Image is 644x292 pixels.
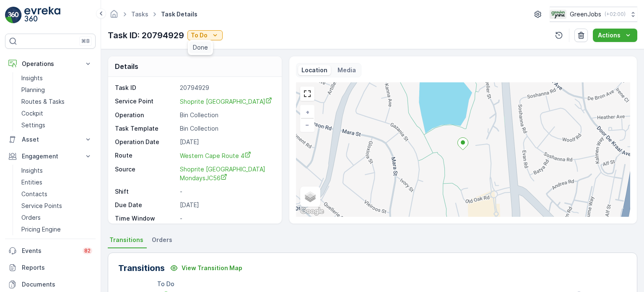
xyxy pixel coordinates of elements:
button: Actions [593,29,637,42]
p: Cockpit [21,109,43,118]
a: Routes & Tasks [18,96,96,108]
p: ⌘B [81,38,90,45]
p: - [180,214,273,223]
p: Source [115,165,177,182]
p: Pricing Engine [21,225,61,234]
a: Contacts [18,188,96,200]
p: ( +02:00 ) [605,11,626,18]
a: Zoom In [301,106,314,118]
p: To Do [157,280,174,288]
p: Contacts [21,190,47,198]
span: Task Details [159,10,199,18]
a: Homepage [109,13,119,20]
p: Events [22,247,78,255]
img: Google [298,206,326,217]
p: Documents [22,280,92,289]
p: - [180,187,273,196]
p: GreenJobs [570,10,601,18]
p: Task ID [115,84,177,92]
img: logo_light-DOdMpM7g.png [24,7,60,24]
img: logo [5,7,22,24]
p: Planning [21,86,45,94]
span: + [306,108,309,116]
button: GreenJobs(+02:00) [550,7,637,22]
a: View Fullscreen [301,87,314,100]
p: Task Template [115,124,177,133]
p: [DATE] [180,138,273,146]
p: Actions [598,31,621,39]
a: Events82 [5,242,96,259]
p: Insights [21,74,43,82]
p: 20794929 [180,84,273,92]
button: To Do [187,30,223,40]
p: Shift [115,187,177,196]
p: Insights [21,166,43,175]
p: Orders [21,213,41,222]
p: Entities [21,178,42,187]
p: Bin Collection [180,111,273,119]
button: Engagement [5,148,96,165]
ul: To Do [188,40,213,55]
p: Engagement [22,152,79,160]
p: Task ID: 20794929 [108,29,184,42]
button: Asset [5,131,96,148]
span: Transitions [109,236,143,244]
p: Time Window [115,214,177,223]
p: [DATE] [180,201,273,209]
p: Reports [22,263,92,272]
a: Reports [5,259,96,276]
a: Service Points [18,200,96,212]
a: Insights [18,72,96,84]
a: Pricing Engine [18,224,96,235]
a: Open this area in Google Maps (opens a new window) [298,206,326,217]
p: Operation Date [115,138,177,146]
a: Shoprite Willowbridge [180,97,273,106]
p: Service Point [115,97,177,106]
img: Green_Jobs_Logo.png [550,10,566,19]
a: Planning [18,84,96,96]
a: Tasks [131,11,148,18]
p: View Transition Map [182,264,242,272]
p: Routes & Tasks [21,97,65,106]
p: Route [115,151,177,160]
span: Shoprite [GEOGRAPHIC_DATA] [180,98,272,105]
button: View Transition Map [165,261,247,275]
a: Orders [18,212,96,224]
p: 82 [84,247,91,254]
a: Shoprite Willowbridge MondaysJC56 [180,165,273,182]
a: Western Cape Route 4 [180,151,273,160]
p: Transitions [118,262,165,274]
span: Done [193,43,208,52]
a: Settings [18,119,96,131]
a: Zoom Out [301,118,314,131]
p: Asset [22,135,79,144]
p: Details [115,61,138,71]
p: Settings [21,121,45,129]
p: Due Date [115,201,177,209]
p: Operation [115,111,177,119]
p: Location [301,66,327,74]
span: Shoprite [GEOGRAPHIC_DATA] MondaysJC56 [180,166,267,182]
p: Service Points [21,202,62,210]
a: Layers [301,187,319,206]
span: − [305,121,309,128]
p: Media [338,66,356,74]
button: Operations [5,55,96,72]
a: Cockpit [18,108,96,119]
a: Insights [18,165,96,176]
p: Operations [22,60,79,68]
p: To Do [191,31,208,39]
span: Western Cape Route 4 [180,152,251,159]
p: Bin Collection [180,124,273,133]
span: Orders [152,236,172,244]
a: Entities [18,176,96,188]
